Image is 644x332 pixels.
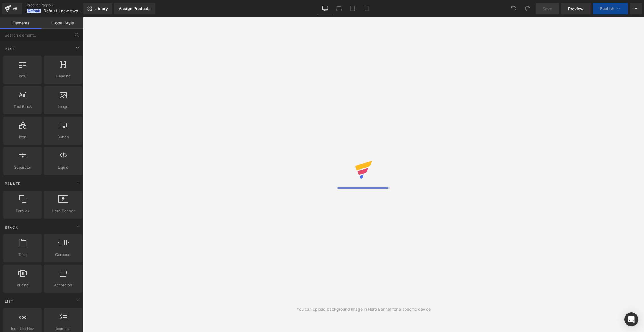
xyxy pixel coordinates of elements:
[5,326,40,332] span: Icon List Hoz
[5,134,40,140] span: Icon
[46,326,80,332] span: Icon List
[296,306,431,312] div: You can upload background image in Hero Banner for a specific device
[46,164,80,170] span: Liquid
[600,6,614,11] span: Publish
[346,3,360,14] a: Tablet
[4,181,21,187] span: Banner
[5,252,40,258] span: Tabs
[5,164,40,170] span: Separator
[561,3,591,14] a: Preview
[4,46,16,52] span: Base
[318,3,332,14] a: Desktop
[5,73,40,79] span: Row
[630,3,642,14] button: More
[5,208,40,214] span: Parallax
[508,3,520,14] button: Undo
[543,6,552,12] span: Save
[11,5,19,12] div: v6
[46,208,80,214] span: Hero Banner
[27,9,41,13] span: Default
[46,73,80,79] span: Heading
[46,134,80,140] span: Button
[27,3,93,7] a: Product Pages
[119,6,151,11] div: Assign Products
[360,3,373,14] a: Mobile
[43,9,82,13] span: Default | new swatches
[5,104,40,110] span: Text Block
[46,104,80,110] span: Image
[83,3,112,14] a: New Library
[624,312,638,326] div: Open Intercom Messenger
[4,225,18,230] span: Stack
[5,282,40,288] span: Pricing
[4,299,14,304] span: List
[593,3,628,14] button: Publish
[42,17,83,29] a: Global Style
[568,6,584,12] span: Preview
[94,6,108,11] span: Library
[2,3,22,14] a: v6
[46,252,80,258] span: Carousel
[46,282,80,288] span: Accordion
[332,3,346,14] a: Laptop
[522,3,533,14] button: Redo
